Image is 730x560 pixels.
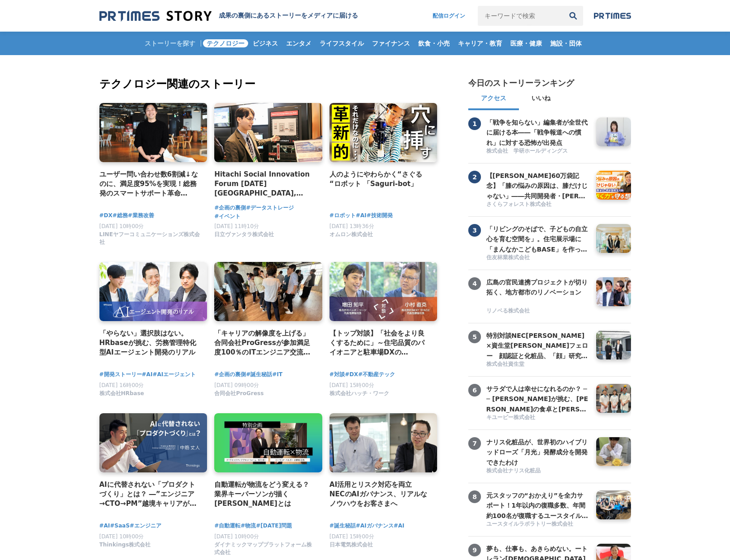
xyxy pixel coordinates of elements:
[214,212,240,221] a: #イベント
[283,39,315,47] span: エンタメ
[130,522,161,530] a: #エンジニア
[272,370,283,379] a: #IT
[486,467,541,475] span: 株式会社ナリス化粧品
[468,544,481,556] span: 9
[99,544,151,550] a: Thinkings株式会社
[345,370,358,379] a: #DX
[99,390,144,397] span: 株式会社HRbase
[468,331,481,343] span: 5
[330,211,356,220] span: #ロボット
[368,32,414,55] a: ファイナンス
[486,224,589,253] a: 「リビングのそばで、子どもの自立心を育む空間を」。住宅展示場に「まんなかこどもBASE」を作った２人の女性社員
[240,522,256,530] a: #物流
[214,541,315,556] span: ダイナミックマッププラットフォーム株式会社
[486,467,589,476] a: 株式会社ナリス化粧品
[214,328,315,358] a: 「キャリアの解像度を上げる」合同会社ProGressが参加満足度100％のITエンジニア交流会を毎月開催し続ける理由
[486,117,589,148] h3: 「戦争を知らない」編集者が全世代に届ける本――「戦争報道への慣れ」に対する恐怖が出発点
[486,414,589,422] a: キユーピー株式会社
[454,39,506,47] span: キャリア・教育
[330,480,430,509] h4: AI活用とリスク対応を両立 NECのAIガバナンス、リアルなノウハウをお客さまへ
[486,307,589,316] a: リノベる株式会社
[468,89,519,110] button: アクセス
[99,522,110,530] span: #AI
[486,384,589,414] h3: サラダで人は幸せになれるのか？ ── [PERSON_NAME]が挑む、[PERSON_NAME]の食卓と[PERSON_NAME]の可能性
[214,392,264,399] a: 合同会社ProGress
[99,169,200,199] a: ユーザー問い合わせ数6割減↓なのに、満足度95%を実現！総務発のスマートサポート革命「SFINQS（スフィンクス）」誕生秘話
[214,204,246,212] a: #企画の裏側
[414,32,453,55] a: 飲食・小売
[486,147,589,156] a: 株式会社 学研ホールディングス
[486,117,589,146] a: 「戦争を知らない」編集者が全世代に届ける本――「戦争報道への慣れ」に対する恐怖が出発点
[486,360,524,368] span: 株式会社資生堂
[356,522,394,530] a: #AIガバナンス
[99,10,212,22] img: 成果の裏側にあるストーリーをメディアに届ける
[99,480,200,509] a: AIに代替されない「プロダクトづくり」とは？ ―”エンジニア→CTO→PM”越境キャリアが語る、どんな肩書でも必要な視点
[486,384,589,413] a: サラダで人は幸せになれるのか？ ── [PERSON_NAME]が挑む、[PERSON_NAME]の食卓と[PERSON_NAME]の可能性
[330,382,374,388] span: [DATE] 15時00分
[316,32,367,55] a: ライフスタイル
[546,32,585,55] a: 施設・団体
[424,6,474,26] a: 配信ログイン
[246,370,272,379] a: #誕生秘話
[486,171,589,200] a: 【[PERSON_NAME]60万袋記念】「膝の悩みの原因は、膝だけじゃない」――共同開発者・[PERSON_NAME]先生と語る、"歩く力"を守る想い【共同開発者対談】
[99,392,144,399] a: 株式会社HRbase
[414,39,453,47] span: 飲食・小売
[214,522,240,530] a: #自動運転
[219,12,358,20] h1: 成果の裏側にあるストーリーをメディアに届ける
[99,10,358,22] a: 成果の裏側にあるストーリーをメディアに届ける 成果の裏側にあるストーリーをメディアに届ける
[214,390,264,397] span: 合同会社ProGress
[330,544,373,550] a: 日本電気株式会社
[330,370,345,379] a: #対談
[468,384,481,397] span: 6
[454,32,506,55] a: キャリア・教育
[99,76,439,92] h2: テクノロジー関連のストーリー
[486,201,589,209] a: さくらフォレスト株式会社
[468,490,481,503] span: 8
[214,370,246,379] a: #企画の裏側
[486,307,530,315] span: リノベる株式会社
[486,437,589,467] h3: ナリス化粧品が、世界初のハイブリッドローズ「月光」発酵成分を開発できたわけ
[152,370,196,379] a: #AIエージェント
[214,223,259,229] span: [DATE] 11時10分
[246,204,294,212] span: #データストレージ
[330,169,430,189] a: 人のようにやわらかく“さぐる“ロボット 「Saguri-bot」
[256,522,292,530] span: #[DATE]問題
[367,211,393,220] span: #技術開発
[99,211,113,220] span: #DX
[563,6,583,26] button: 検索
[99,370,142,379] span: #開発ストーリー
[99,541,151,549] span: Thinkings株式会社
[486,437,589,466] a: ナリス化粧品が、世界初のハイブリッドローズ「月光」発酵成分を開発できたわけ
[330,231,373,238] span: オムロン株式会社
[468,224,481,237] span: 3
[330,522,356,530] span: #誕生秘話
[486,520,573,528] span: ユースタイルラボラトリー株式会社
[486,490,589,521] h3: 元スタッフの“おかえり”を全力サポート！1年以内の復職多数、年間約100名が復職するユースタイルラボラトリーの「カムバック採用」実績と背景を公開
[519,89,563,110] button: いいね
[594,12,631,19] img: prtimes
[214,231,274,238] span: 日立ヴァンタラ株式会社
[214,382,259,388] span: [DATE] 09時00分
[128,211,154,220] a: #業務改善
[110,522,130,530] a: #SaaS
[486,224,589,254] h3: 「リビングのそばで、子どもの自立心を育む空間を」。住宅展示場に「まんなかこどもBASE」を作った２人の女性社員
[468,171,481,183] span: 2
[358,370,395,379] a: #不動産テック
[330,390,389,397] span: 株式会社ハッチ・ワーク
[486,490,589,519] a: 元スタッフの“おかえり”を全力サポート！1年以内の復職多数、年間約100名が復職するユースタイルラボラトリーの「カムバック採用」実績と背景を公開
[507,39,546,47] span: 医療・健康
